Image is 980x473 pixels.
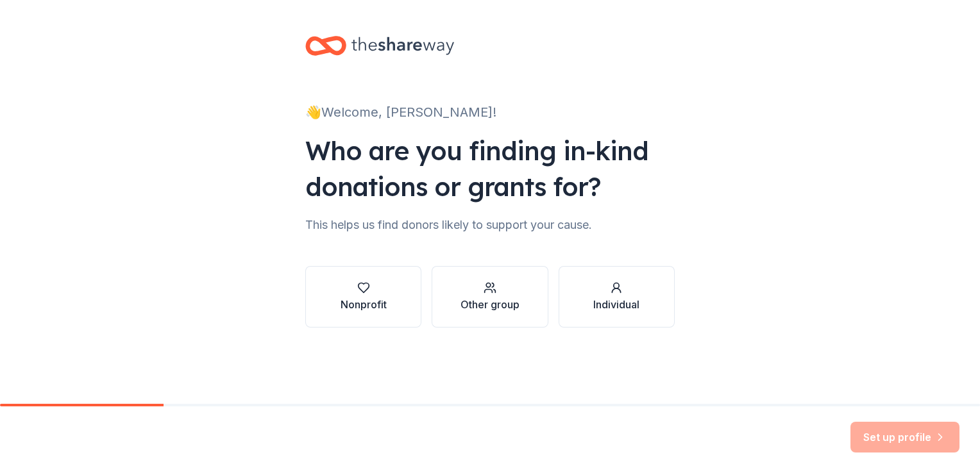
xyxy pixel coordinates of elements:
div: Individual [593,297,639,312]
div: Nonprofit [341,297,387,312]
button: Other group [432,266,548,328]
div: Who are you finding in-kind donations or grants for? [305,133,675,204]
div: 👋 Welcome, [PERSON_NAME]! [305,102,675,122]
div: Other group [460,297,520,312]
button: Individual [559,266,675,328]
div: This helps us find donors likely to support your cause. [305,215,675,235]
button: Nonprofit [305,266,421,328]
